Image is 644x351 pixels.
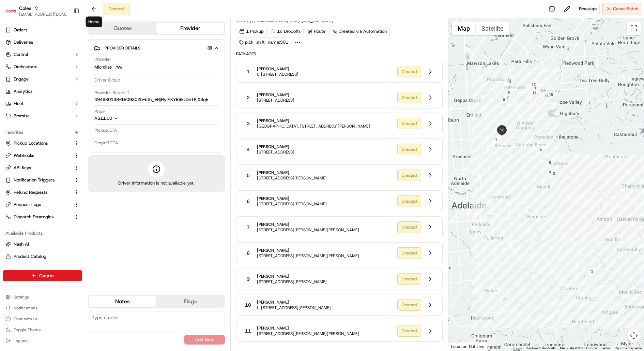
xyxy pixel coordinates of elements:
button: Fleet [3,98,82,109]
span: Product Catalog [14,253,46,260]
span: 9 [247,276,250,282]
span: 2 [247,94,250,101]
span: [STREET_ADDRESS][PERSON_NAME] [257,279,327,284]
span: Driver Group [94,77,120,83]
div: Location Not Live [448,342,488,351]
span: [PERSON_NAME] [257,170,327,175]
span: [STREET_ADDRESS][PERSON_NAME][PERSON_NAME] [257,253,359,259]
div: 💻 [58,99,63,105]
a: Route [305,27,328,36]
span: Coles [19,5,31,12]
span: [STREET_ADDRESS] [257,98,294,103]
img: Google [450,342,473,351]
div: Start new chat [23,65,112,72]
span: Knowledge Base [14,99,52,105]
a: 📗Knowledge Base [4,96,55,108]
span: Deliveries [14,39,33,45]
span: 7 [247,224,250,231]
button: Reassign [576,3,600,15]
div: 5 [546,158,554,167]
span: [PERSON_NAME] [257,274,327,279]
a: Nash AI [5,241,79,247]
span: Nash AI [14,241,29,247]
button: Request Logs [3,199,82,210]
span: Refund Requests [14,189,47,195]
div: 3 [550,169,558,178]
span: Price [94,108,105,115]
span: Microlise [94,64,112,70]
span: [STREET_ADDRESS][PERSON_NAME][PERSON_NAME] [257,227,359,233]
button: Pickup Locations [3,138,82,149]
a: Open this area in Google Maps (opens a new window) [450,342,473,351]
span: 1 [247,68,250,75]
span: Driver information is not available yet. [118,180,195,186]
a: API Keys [5,165,71,171]
a: Pickup Locations [5,140,71,146]
div: 9 [504,88,513,97]
div: 📗 [7,99,12,105]
div: We're available if you need us! [23,72,86,77]
span: Fleet [14,101,24,107]
span: U [STREET_ADDRESS][PERSON_NAME] [257,305,331,310]
span: 6 [247,198,250,205]
div: 14 [530,88,539,97]
div: 13 [532,84,541,92]
button: Start new chat [116,67,124,75]
div: pick_shift_name:S01 [236,38,291,47]
div: 16 Dropoffs [268,27,304,36]
span: 3 [247,120,250,127]
span: [PERSON_NAME] [257,248,359,253]
button: Control [3,49,82,60]
span: Promise [14,113,30,119]
button: Refund Requests [3,187,82,198]
span: 11 [245,327,251,334]
span: Pickup Locations [14,140,48,146]
span: Chat with us! [14,316,39,322]
span: Create [39,272,54,279]
button: Orchestrate [3,61,82,72]
span: Dropoff ETA [94,140,118,146]
span: Webhooks [14,152,34,159]
button: Keyboard shortcuts [526,346,556,351]
span: Engage [14,76,29,82]
a: Analytics [3,86,82,97]
span: 4948S0138-18092025-bth_ERjHy7iKYB9kzDnTPjX3qE [94,97,208,103]
button: Chat with us! [3,314,82,324]
span: Packages [236,51,443,57]
a: 💻API Documentation [55,96,112,108]
span: [PERSON_NAME] [257,66,298,72]
p: Welcome 👋 [7,27,124,38]
a: Request Logs [5,202,71,208]
button: Quotes [89,23,156,34]
span: Dispatch Strategies [14,214,53,220]
button: Provider [156,23,224,34]
span: [PERSON_NAME] [257,92,294,98]
span: 5 [247,172,250,179]
span: Pylon [68,115,82,120]
span: Notification Triggers [14,177,55,183]
button: Show street map [452,21,476,35]
button: Notes [89,296,156,307]
div: 11 [505,75,513,84]
span: Pickup ETA [94,127,117,133]
button: CancelBatch [602,3,641,15]
span: Provider Batch ID [94,90,129,96]
span: [PERSON_NAME] [257,299,331,305]
span: [STREET_ADDRESS][PERSON_NAME] [257,175,327,181]
a: Report a map error [615,346,642,350]
span: Provider Details [105,45,140,51]
div: 1 [492,135,501,144]
a: Terms (opens in new tab) [601,346,611,350]
button: Settings [3,292,82,302]
span: [PERSON_NAME] [257,325,359,331]
span: [EMAIL_ADDRESS][DOMAIN_NAME] [19,12,68,17]
span: Notifications [14,305,37,311]
span: 4 [247,146,250,153]
div: Favorites [3,127,82,138]
button: Product Catalog [3,251,82,262]
span: Settings [14,294,29,300]
button: Dispatch Strategies [3,211,82,222]
img: 1736555255976-a54dd68f-1ca7-489b-9aae-adbdc363a1c4 [7,65,19,77]
span: API Documentation [64,99,109,105]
